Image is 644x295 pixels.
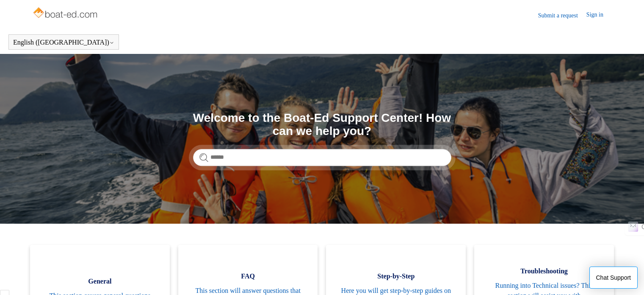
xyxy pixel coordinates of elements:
[191,271,305,281] span: FAQ
[339,271,453,281] span: Step-by-Step
[589,267,638,289] button: Chat Support
[586,10,612,20] a: Sign in
[32,5,100,22] img: Boat-Ed Help Center home page
[193,112,451,138] h1: Welcome to the Boat-Ed Support Center! How can we help you?
[538,11,586,20] a: Submit a request
[193,149,451,166] input: Search
[43,276,157,287] span: General
[487,266,601,276] span: Troubleshooting
[13,39,114,46] button: English ([GEOGRAPHIC_DATA])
